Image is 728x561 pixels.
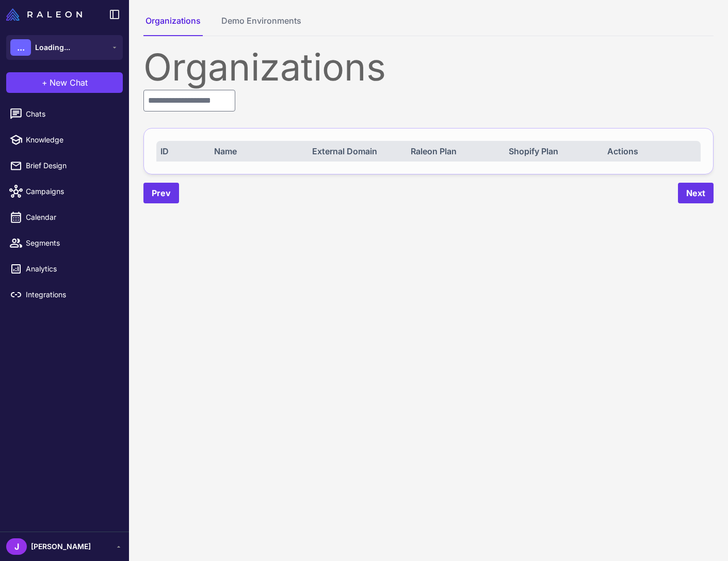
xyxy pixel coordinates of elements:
[143,183,179,203] button: Prev
[4,258,125,280] a: Analytics
[219,14,303,36] button: Demo Environments
[607,145,697,157] div: Actions
[42,76,47,89] span: +
[10,39,31,56] div: ...
[50,76,88,89] span: New Chat
[26,212,117,223] span: Calendar
[143,14,203,36] button: Organizations
[214,145,303,157] div: Name
[509,145,598,157] div: Shopify Plan
[4,129,125,151] a: Knowledge
[312,145,401,157] div: External Domain
[26,108,117,120] span: Chats
[4,155,125,177] a: Brief Design
[6,538,27,555] div: J
[31,541,91,552] span: [PERSON_NAME]
[4,232,125,254] a: Segments
[26,289,117,300] span: Integrations
[6,8,82,21] img: Raleon Logo
[26,160,117,171] span: Brief Design
[6,35,123,60] button: ...Loading...
[35,42,70,53] span: Loading...
[160,145,205,157] div: ID
[678,183,714,203] button: Next
[26,134,117,146] span: Knowledge
[6,72,123,93] button: +New Chat
[4,206,125,228] a: Calendar
[4,284,125,306] a: Integrations
[26,186,117,197] span: Campaigns
[6,8,86,21] a: Raleon Logo
[26,263,117,275] span: Analytics
[411,145,500,157] div: Raleon Plan
[4,181,125,202] a: Campaigns
[26,237,117,249] span: Segments
[143,49,714,86] div: Organizations
[4,103,125,125] a: Chats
